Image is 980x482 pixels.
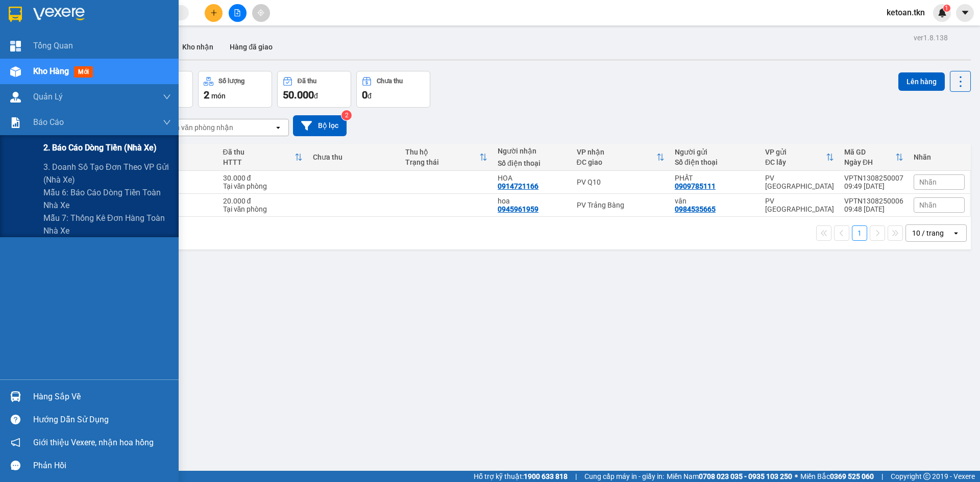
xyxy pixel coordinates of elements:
[341,110,352,120] sup: 2
[498,147,567,155] div: Người nhận
[223,182,303,190] div: Tại văn phòng
[11,415,20,424] span: question-circle
[43,161,171,186] span: 3. Doanh số tạo đơn theo VP gửi (nhà xe)
[163,122,233,133] div: Chọn văn phòng nhận
[33,39,73,52] span: Tổng Quan
[675,205,716,213] div: 0984535665
[675,158,755,166] div: Số điện thoại
[33,436,154,449] span: Giới thiệu Vexere, nhận hoa hồng
[223,205,303,213] div: Tại văn phòng
[572,144,670,171] th: Toggle SortBy
[10,117,21,128] img: solution-icon
[961,8,970,17] span: caret-down
[577,178,665,186] div: PV Q10
[211,92,226,100] span: món
[945,5,948,12] span: 1
[765,197,834,213] div: PV [GEOGRAPHIC_DATA]
[498,159,567,167] div: Số điện thoại
[10,66,21,77] img: warehouse-icon
[234,9,241,16] span: file-add
[277,71,351,108] button: Đã thu50.000đ
[33,90,63,103] span: Quản Lý
[498,205,538,213] div: 0945961959
[223,148,295,156] div: Đã thu
[852,225,867,241] button: 1
[74,66,93,78] span: mới
[956,4,974,22] button: caret-down
[405,158,479,166] div: Trạng thái
[11,438,20,447] span: notification
[204,89,209,101] span: 2
[524,472,568,480] strong: 1900 633 818
[223,174,303,182] div: 30.000 đ
[298,78,316,85] div: Đã thu
[474,471,568,482] span: Hỗ trợ kỹ thuật:
[584,471,664,482] span: Cung cấp máy in - giấy in:
[830,472,874,480] strong: 0369 525 060
[405,148,479,156] div: Thu hộ
[218,78,244,85] div: Số lượng
[11,461,20,470] span: message
[198,71,272,108] button: Số lượng2món
[765,158,826,166] div: ĐC lấy
[575,471,577,482] span: |
[377,78,403,85] div: Chưa thu
[252,4,270,22] button: aim
[675,182,716,190] div: 0909785111
[223,158,295,166] div: HTTT
[844,197,903,205] div: VPTN1308250006
[844,205,903,213] div: 09:48 [DATE]
[229,4,247,22] button: file-add
[881,471,883,482] span: |
[878,6,933,19] span: ketoan.tkn
[577,201,665,209] div: PV Trảng Bàng
[43,186,171,212] span: Mẫu 6: Báo cáo dòng tiền toàn nhà xe
[675,174,755,182] div: PHẤT
[174,35,222,59] button: Kho nhận
[33,458,171,473] div: Phản hồi
[795,474,798,478] span: ⚪️
[43,212,171,237] span: Mẫu 7: Thống kê đơn hàng toàn nhà xe
[257,9,264,16] span: aim
[844,174,903,182] div: VPTN1308250007
[952,229,960,237] svg: open
[33,116,64,129] span: Báo cáo
[362,89,367,101] span: 0
[914,32,948,43] div: ver 1.8.138
[938,8,947,17] img: icon-new-feature
[898,72,945,91] button: Lên hàng
[313,153,395,161] div: Chưa thu
[205,4,223,22] button: plus
[400,144,493,171] th: Toggle SortBy
[839,144,909,171] th: Toggle SortBy
[163,118,171,126] span: down
[699,472,792,480] strong: 0708 023 035 - 0935 103 250
[33,412,171,427] div: Hướng dẫn sử dụng
[163,93,171,101] span: down
[912,228,944,238] div: 10 / trang
[498,197,567,205] div: hoa
[498,182,538,190] div: 0914721166
[33,389,171,404] div: Hàng sắp về
[577,158,656,166] div: ĐC giao
[367,92,372,100] span: đ
[10,391,21,402] img: warehouse-icon
[293,115,347,136] button: Bộ lọc
[919,201,937,209] span: Nhãn
[10,92,21,103] img: warehouse-icon
[919,178,937,186] span: Nhãn
[223,197,303,205] div: 20.000 đ
[923,473,930,480] span: copyright
[43,141,157,154] span: 2. Báo cáo dòng tiền (nhà xe)
[356,71,430,108] button: Chưa thu0đ
[675,197,755,205] div: vân
[943,5,950,12] sup: 1
[577,148,656,156] div: VP nhận
[844,158,895,166] div: Ngày ĐH
[33,66,69,76] span: Kho hàng
[800,471,874,482] span: Miền Bắc
[498,174,567,182] div: HOA
[844,148,895,156] div: Mã GD
[675,148,755,156] div: Người gửi
[210,9,217,16] span: plus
